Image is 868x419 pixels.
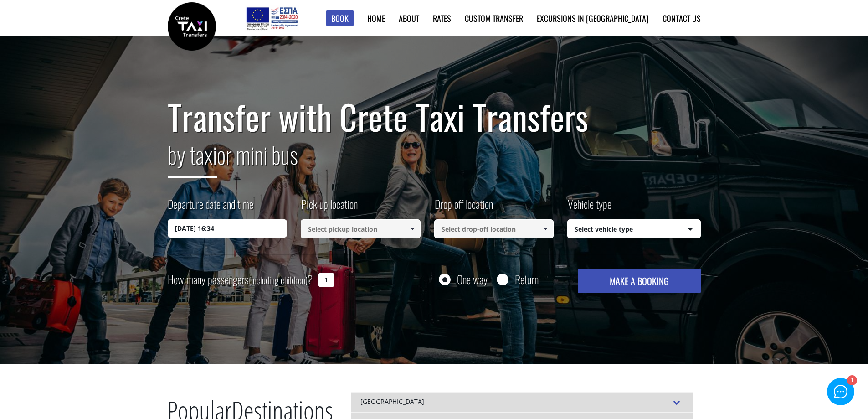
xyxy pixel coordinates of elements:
[168,98,701,136] h1: Transfer with Crete Taxi Transfers
[537,12,649,24] a: Excursions in [GEOGRAPHIC_DATA]
[434,196,493,219] label: Drop off location
[433,12,451,24] a: Rates
[578,269,700,293] button: MAKE A BOOKING
[457,274,488,285] label: One way
[168,2,216,51] img: Crete Taxi Transfers | Safe Taxi Transfer Services from to Heraklion Airport, Chania Airport, Ret...
[663,12,701,24] a: Contact us
[399,12,419,24] a: About
[367,12,385,24] a: Home
[568,220,700,239] span: Select vehicle type
[351,392,693,412] div: [GEOGRAPHIC_DATA]
[847,376,857,385] div: 1
[515,274,539,285] label: Return
[168,21,216,30] a: Crete Taxi Transfers | Safe Taxi Transfer Services from to Heraklion Airport, Chania Airport, Ret...
[538,219,553,238] a: Show All Items
[168,137,217,178] span: by taxi
[465,12,523,24] a: Custom Transfer
[168,136,701,185] h2: or mini bus
[326,10,354,27] a: Book
[245,5,299,32] img: e-bannersEUERDF180X90.jpg
[249,273,308,287] small: (including children)
[168,196,253,219] label: Departure date and time
[168,269,313,291] label: How many passengers ?
[434,219,554,238] input: Select drop-off location
[301,196,358,219] label: Pick up location
[405,219,420,238] a: Show All Items
[301,219,421,238] input: Select pickup location
[567,196,611,219] label: Vehicle type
